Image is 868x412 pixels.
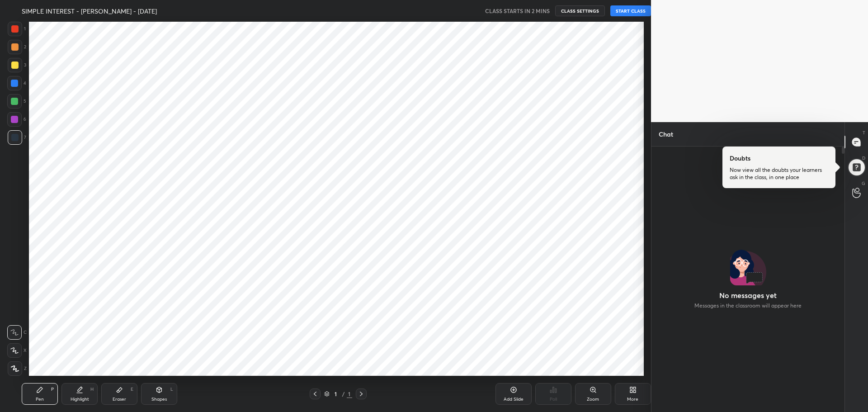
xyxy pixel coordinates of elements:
[8,361,27,376] div: Z
[8,22,26,36] div: 1
[131,387,133,392] div: E
[610,5,651,16] button: START CLASS
[7,94,26,109] div: 5
[651,122,680,146] p: Chat
[51,387,54,392] div: P
[170,387,173,392] div: L
[8,130,26,145] div: 7
[863,129,865,136] p: T
[587,397,599,402] div: Zoom
[504,397,524,402] div: Add Slide
[7,325,27,340] div: C
[627,397,638,402] div: More
[485,7,550,15] h5: CLASS STARTS IN 2 MINS
[331,391,340,397] div: 1
[7,112,26,127] div: 6
[555,5,605,16] button: CLASS SETTINGS
[8,58,26,72] div: 3
[36,397,44,402] div: Pen
[8,40,26,54] div: 2
[7,343,27,358] div: X
[862,155,865,161] p: D
[22,7,157,15] h4: SIMPLE INTEREST - [PERSON_NAME] - [DATE]
[151,397,167,402] div: Shapes
[90,387,94,392] div: H
[113,397,126,402] div: Eraser
[7,76,26,90] div: 4
[342,391,345,397] div: /
[862,180,865,187] p: G
[71,397,89,402] div: Highlight
[347,390,352,398] div: 1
